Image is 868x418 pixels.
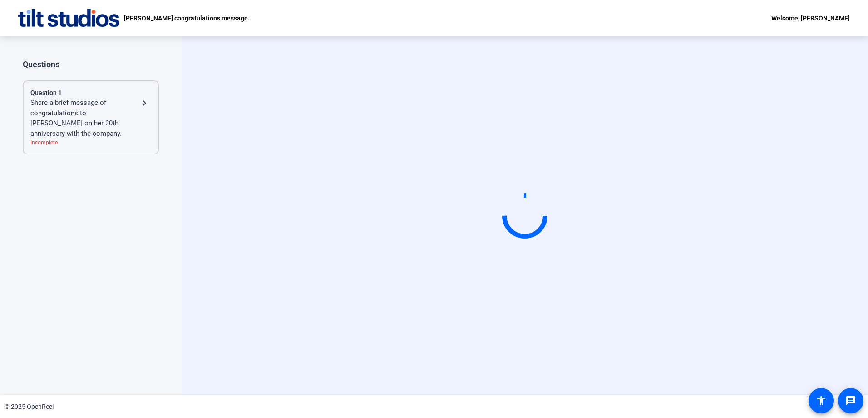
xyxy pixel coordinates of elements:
[124,13,248,24] p: [PERSON_NAME] congratulations message
[30,88,151,98] div: Question 1
[139,98,150,109] mat-icon: navigate_next
[845,395,856,406] mat-icon: message
[18,9,119,27] img: OpenReel logo
[23,59,159,70] div: Questions
[816,395,827,406] mat-icon: accessibility
[5,402,54,412] div: © 2025 OpenReel
[30,139,151,147] div: Incomplete
[30,98,139,139] div: Share a brief message of congratulations to [PERSON_NAME] on her 30th anniversary with the company.
[771,13,850,24] div: Welcome, [PERSON_NAME]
